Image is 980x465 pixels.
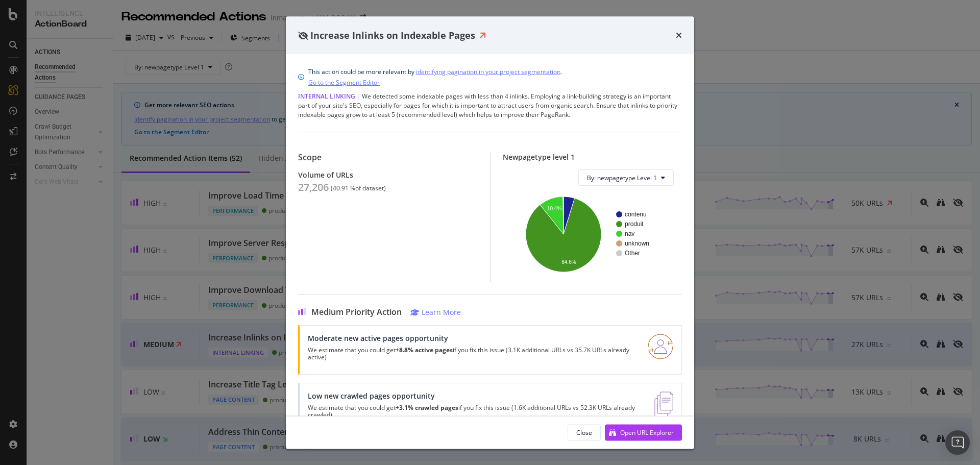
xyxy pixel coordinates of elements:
[298,92,682,119] div: We detected some indexable pages with less than 4 inlinks. Employing a link-building strategy is ...
[605,424,682,440] button: Open URL Explorer
[308,334,635,342] div: Moderate new active pages opportunity
[945,430,970,455] div: Open Intercom Messenger
[308,66,562,88] div: This action could be more relevant by .
[503,153,682,161] div: Newpagetype level 1
[331,185,386,192] div: ( 40.91 % of dataset )
[308,391,642,400] div: Low new crawled pages opportunity
[298,31,308,39] div: eye-slash
[625,211,647,218] text: contenu
[298,153,478,162] div: Scope
[578,169,674,186] button: By: newpagetype Level 1
[587,173,657,182] span: By: newpagetype Level 1
[625,230,634,237] text: nav
[396,403,458,412] strong: +3.1% crawled pages
[298,170,478,179] div: Volume of URLs
[568,424,601,440] button: Close
[620,428,674,436] div: Open URL Explorer
[654,391,673,417] img: e5DMFwAAAABJRU5ErkJggg==
[625,221,644,228] text: produit
[416,66,560,77] a: identifying pagination in your project segmentation
[311,307,402,317] span: Medium Priority Action
[648,334,673,359] img: RO06QsNG.png
[511,194,670,274] svg: A chart.
[357,92,360,101] span: |
[286,16,694,449] div: modal
[410,307,461,317] a: Learn More
[308,77,380,88] a: Go to the Segment Editor
[676,29,682,42] div: times
[625,240,649,247] text: unknown
[310,29,475,41] span: Increase Inlinks on Indexable Pages
[308,404,642,419] p: We estimate that you could get if you fix this issue (1.6K additional URLs vs 52.3K URLs already ...
[625,250,640,257] text: Other
[396,346,453,354] strong: +8.8% active pages
[298,66,682,88] div: info banner
[561,259,576,264] text: 84.6%
[576,428,592,436] div: Close
[422,307,461,317] div: Learn More
[298,92,355,101] span: Internal Linking
[547,206,561,211] text: 10.4%
[308,347,635,361] p: We estimate that you could get if you fix this issue (3.1K additional URLs vs 35.7K URLs already ...
[298,181,329,193] div: 27,206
